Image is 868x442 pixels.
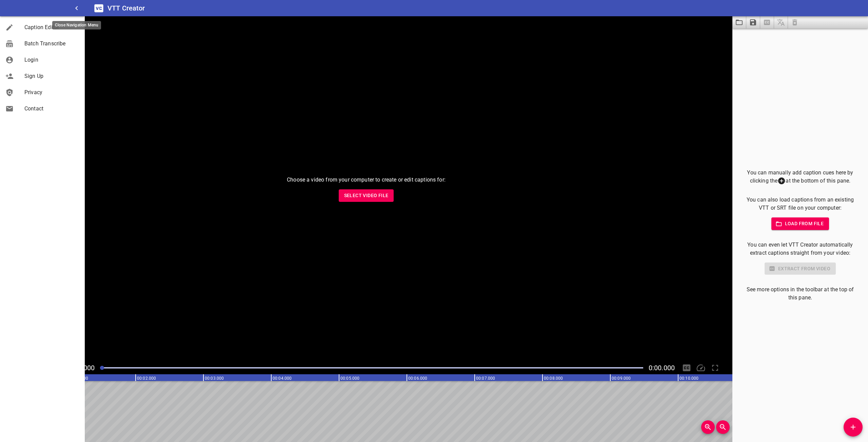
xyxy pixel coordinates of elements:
svg: Save captions to file [749,18,757,26]
button: Load captions from file [732,16,746,28]
span: Video Duration [649,364,675,372]
button: Load from file [771,217,829,230]
span: Select a video in the pane to the left, then you can automatically extract captions. [760,16,774,28]
div: Select a video in the pane to the left to use this feature [743,262,857,275]
text: 00:08.000 [544,376,563,381]
p: Choose a video from your computer to create or edit captions for: [287,176,446,184]
div: Contact [5,105,24,113]
text: 00:05.000 [340,376,359,381]
div: Playback Speed [694,361,707,374]
div: Hide/Show Captions [680,361,693,374]
text: 00:07.000 [476,376,495,381]
text: 00:09.000 [612,376,631,381]
text: 00:10.000 [679,376,698,381]
span: Contact [24,105,79,113]
button: Add Cue [844,418,863,437]
div: Batch Transcribe [5,40,24,48]
div: Caption Editor [5,23,24,31]
p: See more options in the toolbar at the top of this pane. [743,286,857,302]
button: Zoom In [701,420,715,434]
div: Login [5,56,24,64]
span: Select Video File [344,191,389,200]
text: 00:04.000 [273,376,292,381]
span: Caption Editor [24,23,79,31]
span: Add some captions below, then you can translate them. [774,16,788,28]
p: You can even let VTT Creator automatically extract captions straight from your video: [743,241,857,257]
svg: Load captions from file [735,18,743,26]
div: Play progress [100,367,643,369]
span: Login [24,56,79,64]
h6: VTT Creator [107,3,145,14]
div: Sign Up [5,72,24,80]
span: Batch Transcribe [24,40,79,48]
button: Zoom Out [716,420,730,434]
text: 00:02.000 [137,376,156,381]
button: Select Video File [339,189,394,202]
text: 00:03.000 [205,376,224,381]
p: You can also load captions from an existing VTT or SRT file on your computer: [743,196,857,212]
text: 00:06.000 [408,376,427,381]
div: Privacy [5,88,24,97]
div: Toggle Full Screen [709,361,722,374]
span: Sign Up [24,72,79,80]
p: You can manually add caption cues here by clicking the at the bottom of this pane. [743,169,857,185]
button: Save captions to file [746,16,760,28]
span: Privacy [24,88,79,97]
span: Load from file [777,219,824,228]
